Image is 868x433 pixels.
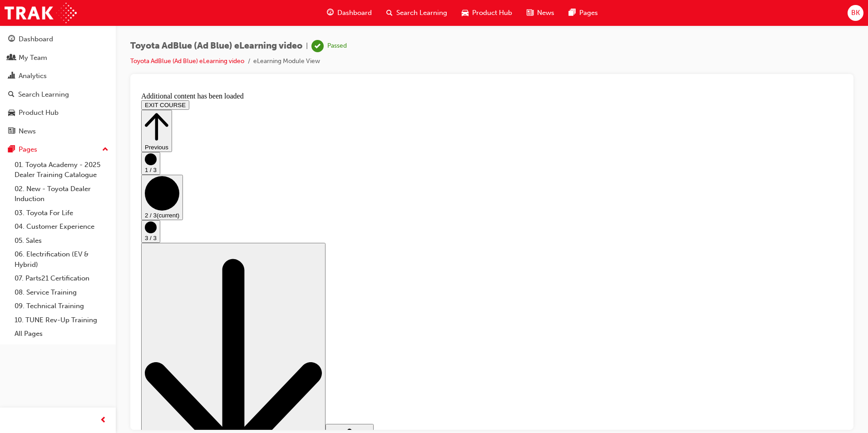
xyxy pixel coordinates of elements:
[4,141,112,158] button: Pages
[569,7,576,19] span: pages-icon
[130,57,244,65] a: Toyota AdBlue (Ad Blue) eLearning video
[11,220,112,234] a: 04. Customer Experience
[4,68,112,84] a: Analytics
[11,299,112,313] a: 09. Technical Training
[4,12,52,21] button: EXIT COURSE
[579,8,598,18] span: Pages
[11,234,112,248] a: 05. Sales
[8,146,15,154] span: pages-icon
[7,78,19,85] span: 1 / 3
[8,109,15,117] span: car-icon
[100,415,107,426] span: prev-icon
[11,158,112,182] a: 01. Toyota Academy - 2025 Dealer Training Catalogue
[11,313,112,327] a: 10. TUNE Rev-Up Training
[19,126,36,137] div: News
[11,327,112,341] a: All Pages
[19,71,47,81] div: Analytics
[4,4,705,12] div: Additional content has been loaded
[472,8,512,18] span: Product Hub
[11,285,112,300] a: 08. Service Training
[4,31,112,48] a: Dashboard
[18,89,69,100] div: Search Learning
[320,4,379,22] a: guage-iconDashboard
[5,3,77,23] img: Trak
[253,56,320,67] li: eLearning Module View
[4,49,112,66] a: My Team
[8,128,15,136] span: news-icon
[562,4,605,22] a: pages-iconPages
[11,271,112,285] a: 07. Parts21 Certification
[8,72,15,80] span: chart-icon
[7,123,19,130] span: 2 / 3
[462,7,469,19] span: car-icon
[306,41,308,51] span: |
[4,21,705,401] div: Step controls
[454,4,519,22] a: car-iconProduct Hub
[4,123,112,140] a: News
[4,64,23,86] button: 1 / 3
[386,7,393,19] span: search-icon
[7,146,19,153] span: 3 / 3
[8,91,15,99] span: search-icon
[519,4,562,22] a: news-iconNews
[19,144,37,155] div: Pages
[11,206,112,220] a: 03. Toyota For Life
[4,21,35,64] button: Previous
[396,8,447,18] span: Search Learning
[327,7,334,19] span: guage-icon
[4,86,112,103] a: Search Learning
[4,132,23,154] button: 3 / 3
[130,41,302,51] span: Toyota AdBlue (Ad Blue) eLearning video
[11,247,112,271] a: 06. Electrification (EV & Hybrid)
[327,42,347,50] div: Passed
[8,54,15,62] span: people-icon
[11,182,112,206] a: 02. New - Toyota Dealer Induction
[102,144,108,156] span: up-icon
[527,7,533,19] span: news-icon
[19,34,53,44] div: Dashboard
[851,8,860,18] span: BK
[379,4,454,22] a: search-iconSearch Learning
[4,104,112,121] a: Product Hub
[537,8,554,18] span: News
[311,40,324,52] span: learningRecordVerb_PASS-icon
[19,53,47,63] div: My Team
[19,108,59,118] div: Product Hub
[4,86,45,132] button: 2 / 3(current)
[337,8,372,18] span: Dashboard
[4,29,112,141] button: DashboardMy TeamAnalyticsSearch LearningProduct HubNews
[848,5,863,21] button: BK
[8,35,15,44] span: guage-icon
[7,55,31,62] span: Previous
